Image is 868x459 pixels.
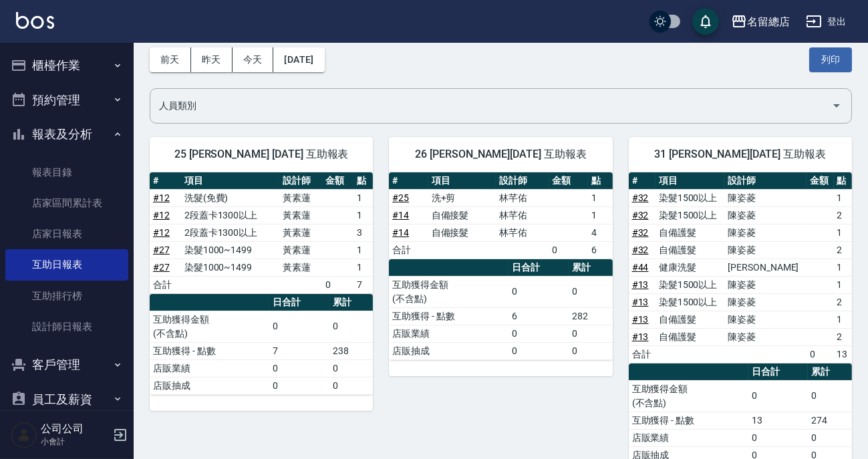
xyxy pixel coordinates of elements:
[353,206,374,224] td: 1
[834,241,852,259] td: 2
[150,359,269,377] td: 店販業績
[834,172,852,190] th: 點
[632,262,649,273] a: #44
[569,276,613,307] td: 0
[656,206,724,224] td: 染髮1500以上
[353,241,374,259] td: 1
[509,276,569,307] td: 0
[808,429,852,446] td: 0
[353,276,374,293] td: 7
[279,224,322,241] td: 黃素蓮
[748,380,809,412] td: 0
[279,189,322,206] td: 黃素蓮
[428,189,496,206] td: 洗+剪
[748,412,809,429] td: 13
[632,331,649,342] a: #13
[156,94,826,118] input: 人員名稱
[724,328,807,345] td: 陳姿菱
[329,294,374,311] th: 累計
[269,342,329,359] td: 7
[279,172,322,190] th: 設計師
[181,206,279,224] td: 2段蓋卡1300以上
[269,311,329,342] td: 0
[392,210,409,220] a: #14
[150,294,373,395] table: a dense table
[588,224,613,241] td: 4
[656,224,724,241] td: 自備護髮
[5,83,128,118] button: 預約管理
[389,172,428,190] th: #
[588,172,613,190] th: 點
[509,307,569,325] td: 6
[329,311,374,342] td: 0
[645,148,836,161] span: 31 [PERSON_NAME][DATE] 互助報表
[392,192,409,203] a: #25
[353,172,374,190] th: 點
[496,189,549,206] td: 林芊佑
[41,436,109,448] p: 小會計
[389,172,612,259] table: a dense table
[5,188,128,218] a: 店家區間累計表
[656,311,724,328] td: 自備護髮
[629,172,656,190] th: #
[191,47,233,72] button: 昨天
[329,377,374,394] td: 0
[588,189,613,206] td: 1
[353,259,374,276] td: 1
[329,342,374,359] td: 238
[656,241,724,259] td: 自備護髮
[509,259,569,277] th: 日合計
[41,422,109,436] h5: 公司公司
[279,241,322,259] td: 黃素蓮
[153,192,170,203] a: #12
[724,189,807,206] td: 陳姿菱
[808,412,852,429] td: 274
[181,241,279,259] td: 染髮1000~1499
[826,95,847,116] button: Open
[509,342,569,359] td: 0
[322,172,353,190] th: 金額
[389,325,509,342] td: 店販業績
[834,189,852,206] td: 1
[629,380,748,412] td: 互助獲得金額 (不含點)
[496,172,549,190] th: 設計師
[656,293,724,311] td: 染髮1500以上
[150,172,181,190] th: #
[724,293,807,311] td: 陳姿菱
[392,227,409,238] a: #14
[724,172,807,190] th: 設計師
[5,117,128,152] button: 報表及分析
[692,8,719,35] button: save
[269,294,329,311] th: 日合計
[389,307,509,325] td: 互助獲得 - 點數
[629,345,656,363] td: 合計
[389,241,428,259] td: 合計
[748,363,809,381] th: 日合計
[834,259,852,276] td: 1
[834,276,852,293] td: 1
[428,206,496,224] td: 自備接髮
[279,259,322,276] td: 黃素蓮
[588,206,613,224] td: 1
[279,206,322,224] td: 黃素蓮
[405,148,596,161] span: 26 [PERSON_NAME][DATE] 互助報表
[150,47,191,72] button: 前天
[549,241,588,259] td: 0
[724,241,807,259] td: 陳姿菱
[629,429,748,446] td: 店販業績
[153,245,170,255] a: #27
[834,224,852,241] td: 1
[322,276,353,293] td: 0
[150,311,269,342] td: 互助獲得金額 (不含點)
[632,245,649,255] a: #32
[808,380,852,412] td: 0
[273,47,324,72] button: [DATE]
[748,429,809,446] td: 0
[5,347,128,382] button: 客戶管理
[150,342,269,359] td: 互助獲得 - 點數
[632,227,649,238] a: #32
[150,377,269,394] td: 店販抽成
[389,342,509,359] td: 店販抽成
[150,276,181,293] td: 合計
[656,172,724,190] th: 項目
